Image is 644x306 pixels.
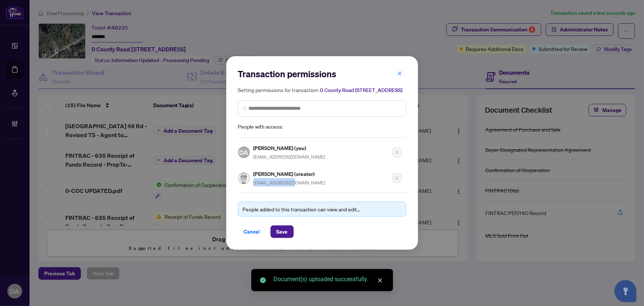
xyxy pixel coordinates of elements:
span: Cancel [244,226,260,238]
span: [EMAIL_ADDRESS][DOMAIN_NAME] [254,154,326,160]
img: Profile Icon [238,173,249,184]
img: search_icon [243,106,247,111]
span: [EMAIL_ADDRESS][DOMAIN_NAME] [254,180,326,186]
h5: [PERSON_NAME] (creator) [254,170,326,178]
span: Save [276,226,288,238]
span: close [378,278,383,283]
span: check-circle [260,278,266,283]
button: Cancel [238,225,266,238]
span: 0 County Road [STREET_ADDRESS] [320,87,403,93]
div: People added to this transaction can view and edit... [243,205,402,213]
a: Close [376,276,384,285]
div: Document(s) uploaded successfully. [273,275,384,284]
span: close [397,71,402,76]
button: Open asap [614,280,637,302]
span: DA [240,147,248,157]
h5: [PERSON_NAME] (you) [254,144,326,152]
span: People with access: [238,123,406,131]
button: Save [271,225,294,238]
h2: Transaction permissions [238,68,406,80]
h5: Setting permissions for transaction: [238,86,406,94]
